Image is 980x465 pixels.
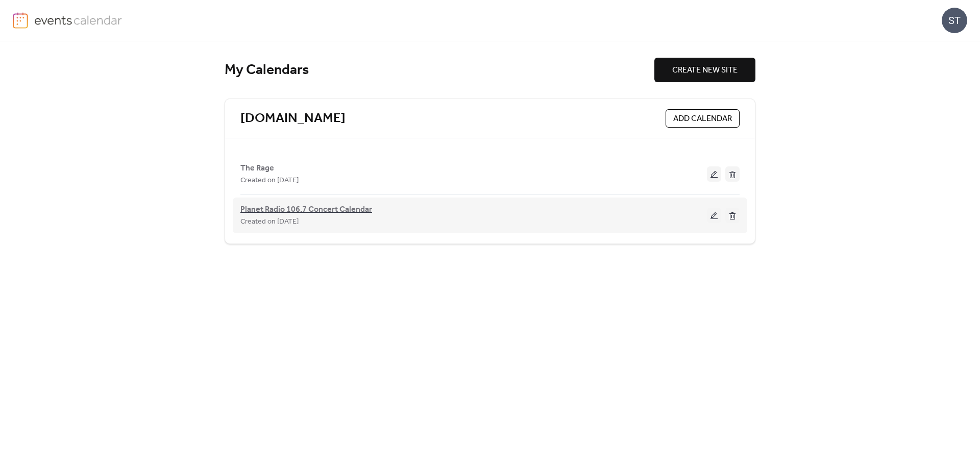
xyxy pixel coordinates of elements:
img: logo [13,12,28,29]
span: CREATE NEW SITE [672,64,738,77]
a: [DOMAIN_NAME] [240,110,346,127]
span: The Rage [240,162,274,175]
button: ADD CALENDAR [666,109,740,128]
span: Created on [DATE] [240,175,299,187]
span: Created on [DATE] [240,216,299,228]
div: ST [942,8,967,33]
a: Planet Radio 106.7 Concert Calendar [240,207,372,213]
span: Planet Radio 106.7 Concert Calendar [240,204,372,216]
span: ADD CALENDAR [673,113,732,125]
img: logo-type [34,12,122,28]
a: The Rage [240,165,274,171]
div: My Calendars [225,61,654,79]
button: CREATE NEW SITE [654,58,755,82]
